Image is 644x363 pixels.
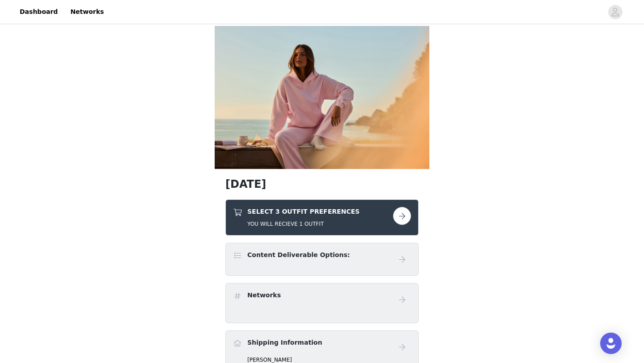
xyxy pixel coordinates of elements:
[247,338,322,347] h4: Shipping Information
[65,2,109,22] a: Networks
[14,2,63,22] a: Dashboard
[247,291,281,300] h4: Networks
[247,250,350,260] h4: Content Deliverable Options:
[215,26,429,169] img: campaign image
[225,283,419,323] div: Networks
[225,243,419,276] div: Content Deliverable Options:
[611,5,619,19] div: avatar
[247,220,360,228] h5: YOU WILL RECIEVE 1 OUTFIT
[247,207,360,216] h4: SELECT 3 OUTFIT PREFERENCES
[600,333,622,354] div: Open Intercom Messenger
[225,199,419,236] div: SELECT 3 OUTFIT PREFERENCES
[225,176,419,192] h1: [DATE]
